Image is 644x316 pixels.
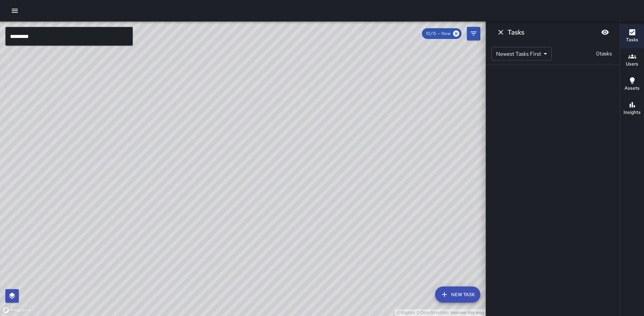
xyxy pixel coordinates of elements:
h6: Users [626,60,638,68]
h6: Tasks [507,27,524,38]
span: 10/15 — Now [422,30,454,37]
button: Dismiss [494,26,507,39]
div: Newest Tasks First [491,47,552,60]
h6: Insights [624,109,641,116]
p: 0 tasks [593,50,614,58]
h6: Tasks [626,36,638,44]
button: Blur [598,26,612,39]
button: Assets [620,73,644,97]
button: Insights [620,97,644,121]
button: Tasks [620,24,644,48]
div: 10/15 — Now [422,28,462,39]
h6: Assets [625,85,640,92]
button: Users [620,48,644,73]
button: New Task [435,286,480,303]
button: Filters [467,27,480,40]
